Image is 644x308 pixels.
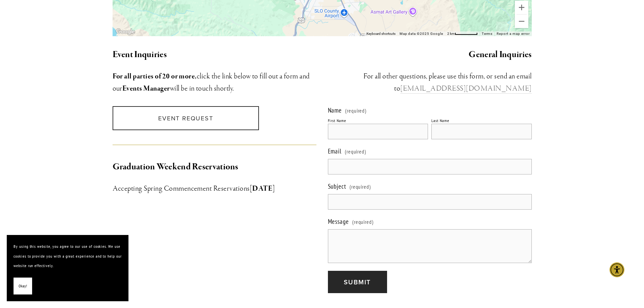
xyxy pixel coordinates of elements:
span: (required) [352,216,374,228]
strong: Events Manager [122,84,170,93]
h2: Event Inquiries [113,48,316,62]
span: Submit [344,277,371,287]
h2: General Inquiries [328,48,532,62]
div: Last Name [431,118,449,123]
a: Event Request [113,106,259,130]
strong: For all parties of 20 or more, [113,72,197,81]
span: Message [328,217,349,226]
a: Report a map error [497,32,529,35]
div: Accessibility Menu [610,262,624,277]
span: Subject [328,182,347,190]
span: Name [328,106,342,114]
h3: click the link below to fill out a form and our will be in touch shortly. [113,70,316,95]
span: 2 km [447,32,455,35]
span: (required) [350,181,371,193]
img: Google [114,27,137,36]
span: (required) [345,145,366,158]
h3: Accepting Spring Commencement Reservations [113,183,316,195]
button: Okay! [14,278,32,295]
a: Terms [482,32,493,35]
span: Email [328,147,342,155]
button: Keyboard shortcuts [366,31,396,36]
h2: Graduation Weekend Reservations [113,160,316,174]
strong: [DATE] [250,184,275,193]
button: Map Scale: 2 km per 64 pixels [445,31,480,36]
p: By using this website, you agree to our use of cookies. We use cookies to provide you with a grea... [14,242,122,271]
div: First Name [328,118,347,123]
a: Open this area in Google Maps (opens a new window) [114,27,137,36]
a: [EMAIL_ADDRESS][DOMAIN_NAME] [400,84,531,94]
button: Zoom out [515,15,528,28]
button: Zoom in [515,1,528,14]
span: Okay! [19,281,27,291]
h3: ​For all other questions, please use this form, or send an email to [328,70,532,95]
span: (required) [345,108,367,113]
span: Map data ©2025 Google [400,32,443,35]
button: SubmitSubmit [328,271,387,293]
section: Cookie banner [7,235,128,301]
